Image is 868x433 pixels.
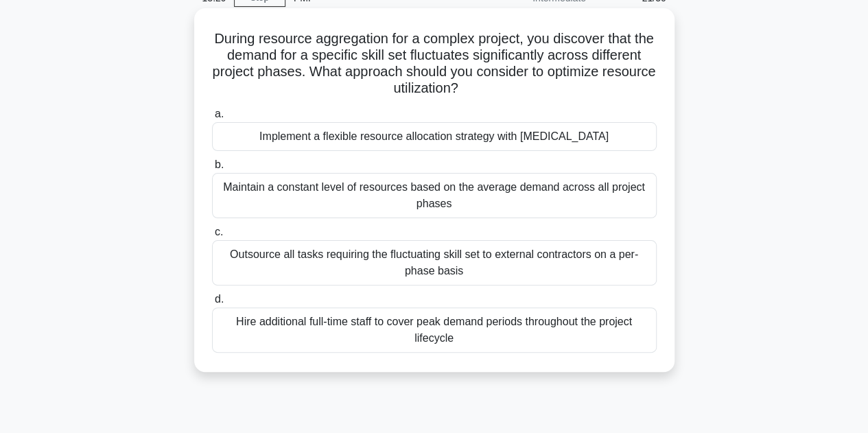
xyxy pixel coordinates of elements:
span: a. [215,108,224,119]
h5: During resource aggregation for a complex project, you discover that the demand for a specific sk... [211,30,658,97]
div: Hire additional full-time staff to cover peak demand periods throughout the project lifecycle [212,307,657,353]
span: d. [215,293,224,305]
span: b. [215,159,224,170]
div: Maintain a constant level of resources based on the average demand across all project phases [212,173,657,218]
span: c. [215,226,223,237]
div: Implement a flexible resource allocation strategy with [MEDICAL_DATA] [212,122,657,151]
div: Outsource all tasks requiring the fluctuating skill set to external contractors on a per-phase basis [212,240,657,285]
